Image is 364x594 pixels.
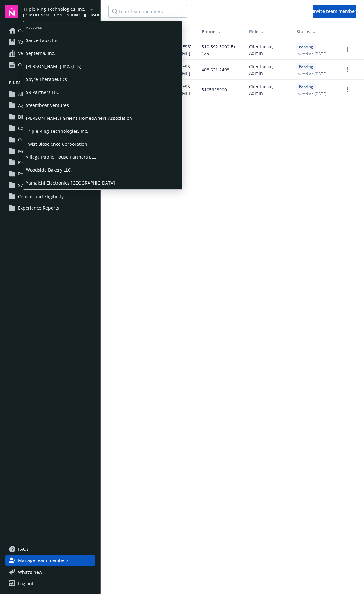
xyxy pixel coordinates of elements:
[344,86,351,94] a: more
[344,46,351,54] a: more
[5,112,95,122] a: Billing and Audits
[23,21,182,31] span: Accounts
[5,203,95,213] a: Experience Reports
[18,169,66,179] span: Renewals and Strategy
[18,48,49,58] span: Vendor search
[26,176,179,189] span: Yamaichi Electronics [GEOGRAPHIC_DATA]
[5,169,95,179] a: Renewals and Strategy
[18,555,69,566] span: Manage team members
[18,569,42,575] span: What ' s new
[5,123,95,133] a: Compliance
[299,64,313,70] span: Pending
[202,28,239,35] div: Phone
[249,28,286,35] div: Role
[344,66,351,74] a: more
[26,47,179,60] span: Septerna, Inc.
[108,5,187,18] input: Filter team members...
[18,544,29,554] span: FAQs
[5,5,18,18] img: navigator-logo.svg
[18,180,66,190] span: System Administration
[5,80,95,88] button: Files
[18,37,46,47] span: Your benefits
[18,112,56,122] span: Billing and Audits
[18,123,43,133] span: Compliance
[202,66,229,73] span: 408.621.2498
[18,135,60,145] span: Communications (4)
[5,192,95,202] a: Census and Eligibility
[5,101,95,111] a: Agreements (1)
[202,86,227,93] span: 5105923000
[202,43,239,57] span: 510.592.3000 Ext. 129
[5,37,95,47] a: Your benefits
[26,60,179,73] span: [PERSON_NAME] Inc. (ELS)
[5,89,95,99] a: All files (5)
[26,150,179,163] span: Village Public House Partners LLC
[26,163,179,176] span: Woodside Bakery LLC,
[296,71,327,77] span: Invited on [DATE]
[296,91,327,96] span: Invited on [DATE]
[26,34,179,47] span: Sauce Labs, Inc.
[296,28,334,35] div: Status
[18,157,35,168] span: Projects
[26,112,179,125] span: [PERSON_NAME] Greens Homeowners Association
[5,26,95,36] a: Overview
[18,192,64,202] span: Census and Eligibility
[23,6,88,12] span: Triple Ring Technologies, Inc.
[18,60,65,70] span: Compliance resources
[5,555,95,566] a: Manage team members
[26,138,179,150] span: Twist Bioscience Corporation
[26,73,179,86] span: Spyre Therapeutics
[5,135,95,145] a: Communications (4)
[18,89,39,99] span: All files (5)
[18,101,50,111] span: Agreements (1)
[5,48,95,58] a: Vendor search
[313,5,356,18] button: Invite team member
[88,6,95,13] a: arrowDropDown
[23,5,95,18] button: Triple Ring Technologies, Inc.[PERSON_NAME][EMAIL_ADDRESS][PERSON_NAME][DOMAIN_NAME]arrowDropDown
[26,125,179,138] span: Triple Ring Technologies, Inc.
[26,86,179,99] span: SR Partners LLC
[299,44,313,50] span: Pending
[26,99,179,112] span: Steamboat Ventures
[18,203,59,213] span: Experience Reports
[5,146,95,156] a: Marketing
[249,63,286,77] span: Client user, Admin
[23,12,88,18] span: [PERSON_NAME][EMAIL_ADDRESS][PERSON_NAME][DOMAIN_NAME]
[18,146,39,156] span: Marketing
[18,26,38,36] span: Overview
[296,51,327,57] span: Invited on [DATE]
[249,43,286,57] span: Client user, Admin
[5,544,95,554] a: FAQs
[5,60,95,70] a: Compliance resources
[299,84,313,90] span: Pending
[5,157,95,168] a: Projects
[18,579,33,589] div: Log out
[5,180,95,190] a: System Administration
[313,8,356,14] span: Invite team member
[5,569,52,575] button: What's new
[249,83,286,96] span: Client user, Admin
